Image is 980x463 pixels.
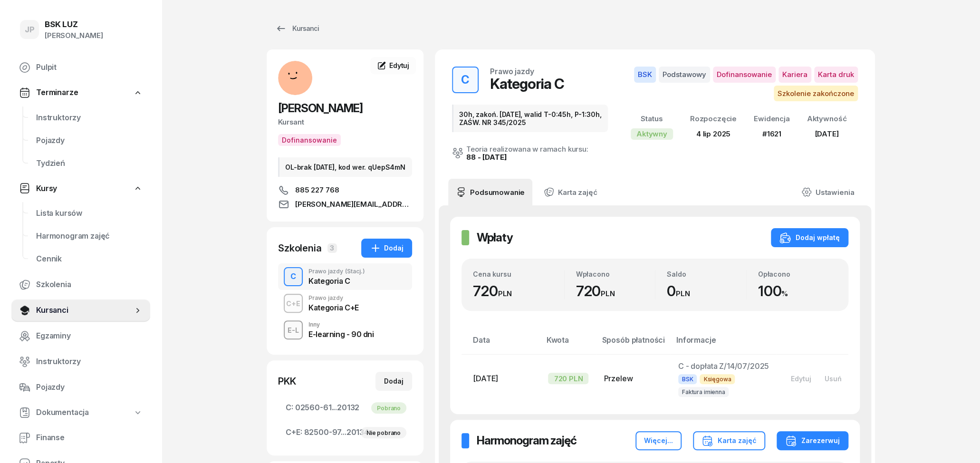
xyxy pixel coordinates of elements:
[576,270,655,278] div: Wpłacono
[36,253,143,265] span: Cennik
[473,270,564,278] div: Cena kursu
[36,356,143,368] span: Instruktorzy
[452,105,608,132] div: 30h, zakoń. [DATE], walid T-0:45h, P-1:30h, ZAŚW. NR 345/2025
[286,426,302,439] span: C+E:
[11,402,150,424] a: Dokumentacja
[278,199,412,210] a: [PERSON_NAME][EMAIL_ADDRESS][DOMAIN_NAME]
[278,317,412,343] button: E-LInnyE-learning - 90 dni
[461,334,540,354] th: Data
[11,178,150,200] a: Kursy
[29,248,150,270] a: Cennik
[781,289,788,298] small: %
[576,282,655,300] div: 720
[11,82,150,104] a: Terminarze
[278,134,341,146] button: Dofinansowanie
[278,396,412,419] a: C:02560-61...20132Pobrano
[286,402,404,414] span: 02560-61...20132
[361,427,406,438] div: Nie pobrano
[690,113,737,125] div: Rozpoczęcie
[604,373,663,385] div: Przelew
[287,269,300,285] div: C
[36,304,133,317] span: Kursanci
[36,432,143,444] span: Finanse
[29,225,150,248] a: Harmonogram zajęć
[693,431,765,450] button: Karta zajęć
[278,375,296,388] div: PKK
[785,435,840,446] div: Zarezerwuj
[774,86,858,102] span: Szkolenie zakończone
[825,375,842,383] div: Usuń
[11,350,150,373] a: Instruktorzy
[818,371,848,386] button: Usuń
[644,435,673,446] div: Więcej...
[375,372,412,391] button: Dodaj
[676,289,690,298] small: PLN
[36,112,143,124] span: Instruktorzy
[286,426,404,439] span: 82500-97...20134
[778,67,811,83] span: Kariera
[308,304,359,311] div: Kategoria C+E
[671,334,777,354] th: Informacje
[275,23,319,34] div: Kursanci
[278,157,412,177] div: OL-brak [DATE], kod wer. qUepS4mN
[758,282,837,300] div: 100
[631,113,673,125] div: Status
[308,277,365,285] div: Kategoria C
[807,128,846,140] div: [DATE]
[466,145,588,153] div: Teoria realizowana w ramach kursu:
[11,376,150,399] a: Pojazdy
[634,67,656,83] span: BSK
[370,57,416,74] a: Edytuj
[667,270,746,278] div: Saldo
[308,269,365,274] div: Prawo jazdy
[601,289,615,298] small: PLN
[784,371,818,386] button: Edytuj
[498,289,512,298] small: PLN
[45,20,103,29] div: BSK LUZ
[762,129,781,138] span: #1621
[36,230,143,242] span: Harmonogram zajęć
[631,128,673,140] div: Aktywny
[466,153,507,162] a: 88 - [DATE]
[284,324,303,336] div: E-L
[36,183,57,195] span: Kursy
[777,431,848,450] button: Zarezerwuj
[278,421,412,444] a: C+E:82500-97...20134Nie pobrano
[701,435,757,446] div: Karta zajęć
[678,374,697,384] span: BSK
[457,70,473,89] div: C
[29,202,150,225] a: Lista kursów
[678,387,729,397] span: Faktura imienna
[596,334,670,354] th: Sposób płatności
[448,179,532,205] a: Podsumowanie
[308,322,374,328] div: Inny
[295,184,339,196] span: 885 227 768
[490,68,534,75] div: Prawo jazdy
[29,152,150,175] a: Tydzień
[282,298,304,309] div: C+E
[286,402,293,414] span: C:
[278,241,322,255] div: Szkolenia
[779,232,840,243] div: Dodaj wpłatę
[389,61,409,69] span: Edytuj
[284,294,303,313] button: C+E
[473,374,498,383] span: [DATE]
[477,230,513,245] h2: Wpłaty
[619,67,858,101] button: BSKPodstawowyDofinansowanieKarieraKarta drukSzkolenie zakończone
[371,402,406,414] div: Pobrano
[29,106,150,129] a: Instruktorzy
[36,406,89,419] span: Dokumentacja
[807,113,846,125] div: Aktywność
[278,101,363,115] span: [PERSON_NAME]
[45,29,103,42] div: [PERSON_NAME]
[29,129,150,152] a: Pojazdy
[36,135,143,147] span: Pojazdy
[700,374,735,384] span: Księgowa
[791,375,811,383] div: Edytuj
[659,67,710,83] span: Podstawowy
[25,26,35,34] span: JP
[678,361,769,371] span: C - dopłata Z/14/07/2025
[11,299,150,322] a: Kursanci
[361,239,412,258] button: Dodaj
[771,228,848,247] button: Dodaj wpłatę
